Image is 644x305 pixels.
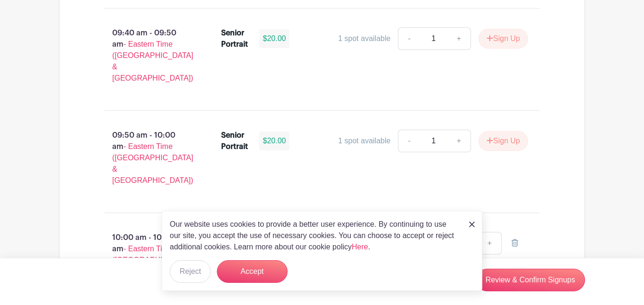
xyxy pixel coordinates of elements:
a: + [447,27,471,50]
p: 09:40 am - 09:50 am [90,24,206,88]
button: Sign Up [479,131,528,151]
span: - Eastern Time ([GEOGRAPHIC_DATA] & [GEOGRAPHIC_DATA]) [112,245,193,287]
a: + [478,232,502,255]
p: 09:50 am - 10:00 am [90,126,206,190]
img: close_button-5f87c8562297e5c2d7936805f587ecaba9071eb48480494691a3f1689db116b3.svg [469,222,475,227]
span: - Eastern Time ([GEOGRAPHIC_DATA] & [GEOGRAPHIC_DATA]) [112,142,193,184]
div: 1 spot available [338,135,390,147]
button: Reject [170,260,211,283]
a: + [447,130,471,152]
button: Accept [217,260,288,283]
div: 1 spot available [338,33,390,44]
div: Senior Portrait [221,27,248,50]
div: $20.00 [259,29,290,48]
a: Review & Confirm Signups [476,269,585,291]
div: $20.00 [259,132,290,150]
div: Senior Portrait [221,130,248,152]
a: - [398,130,420,152]
span: - Eastern Time ([GEOGRAPHIC_DATA] & [GEOGRAPHIC_DATA]) [112,40,193,82]
button: Sign Up [479,29,528,49]
p: Our website uses cookies to provide a better user experience. By continuing to use our site, you ... [170,219,459,253]
a: - [398,27,420,50]
a: Here [352,243,368,251]
p: 10:00 am - 10:10 am [90,228,206,292]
